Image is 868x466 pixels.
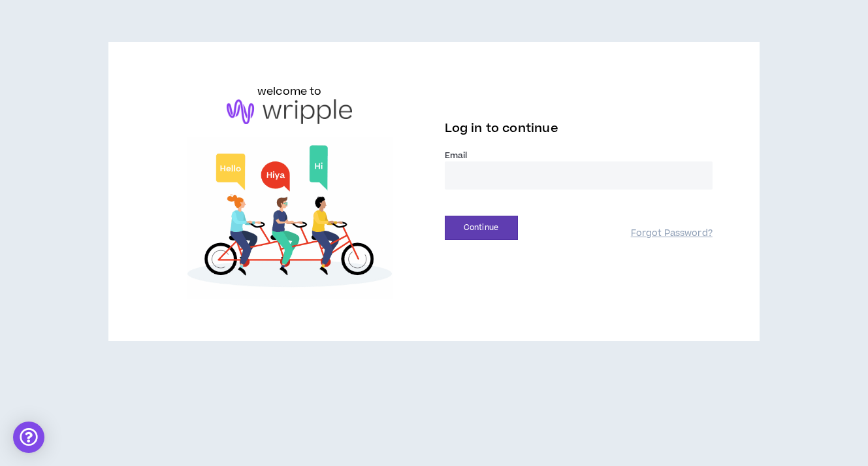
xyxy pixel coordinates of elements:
[445,150,713,161] label: Email
[227,99,352,124] img: logo-brand.png
[155,137,423,300] img: Welcome to Wripple
[445,120,558,137] span: Log in to continue
[13,422,44,453] div: Open Intercom Messenger
[257,84,322,99] h6: welcome to
[631,227,713,240] a: Forgot Password?
[445,216,518,240] button: Continue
